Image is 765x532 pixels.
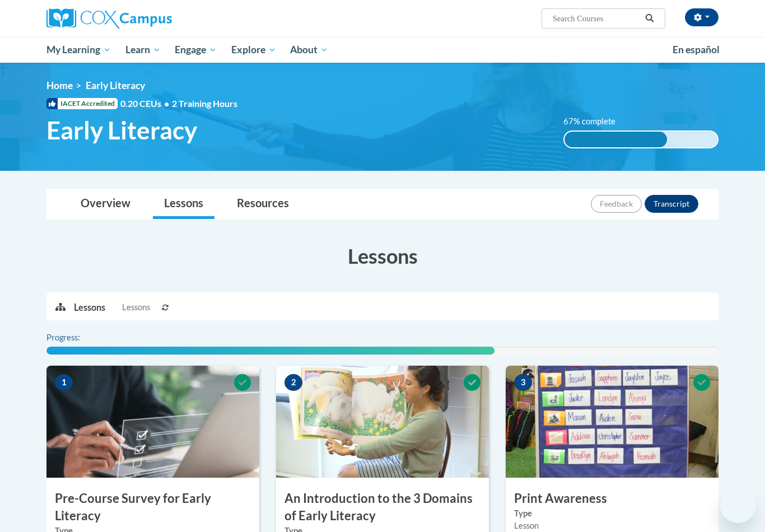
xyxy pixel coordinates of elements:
span: Early Literacy [46,115,197,145]
div: 67% complete [565,132,667,147]
span: About [290,43,328,57]
a: My Learning [39,37,118,63]
span: Engage [175,43,217,57]
a: Explore [224,37,283,63]
button: Feedback [591,195,642,213]
label: Progress: [46,332,111,344]
span: 2 Training Hours [172,98,237,109]
span: Explore [231,43,276,57]
a: Learn [118,37,168,63]
span: 0.20 CEUs [120,97,172,110]
a: Resources [226,189,300,219]
span: • [164,98,169,109]
h3: An Introduction to the 3 Domains of Early Literacy [276,490,489,525]
p: Lessons [74,301,105,314]
a: Overview [69,189,142,219]
h3: Pre-Course Survey for Early Literacy [46,490,259,525]
span: IACET Accredited [46,98,118,109]
div: Main menu [30,37,735,63]
a: Lessons [153,189,214,219]
img: Course Image [276,366,489,478]
input: Search Courses [552,12,641,25]
a: Home [46,80,73,91]
span: En español [673,44,720,55]
label: Type [514,507,710,520]
span: 2 [284,374,302,391]
h3: Print Awareness [506,490,719,507]
label: 67% complete [563,115,628,128]
button: Search [641,12,658,25]
span: Lessons [122,301,150,314]
a: About [283,37,336,63]
a: En español [665,38,727,62]
h3: Lessons [46,242,719,270]
span: 1 [55,374,73,391]
div: Lesson [514,520,710,532]
a: Engage [167,37,224,63]
button: Transcript [645,195,698,213]
span: Early Literacy [86,80,145,91]
span: 3 [514,374,532,391]
iframe: Button to launch messaging window [720,487,756,523]
img: Course Image [46,366,259,478]
a: Cox Campus [46,8,259,29]
img: Cox Campus [46,8,172,29]
span: Learn [125,43,161,57]
span: My Learning [46,43,111,57]
button: Account Settings [685,8,719,26]
img: Course Image [506,366,719,478]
